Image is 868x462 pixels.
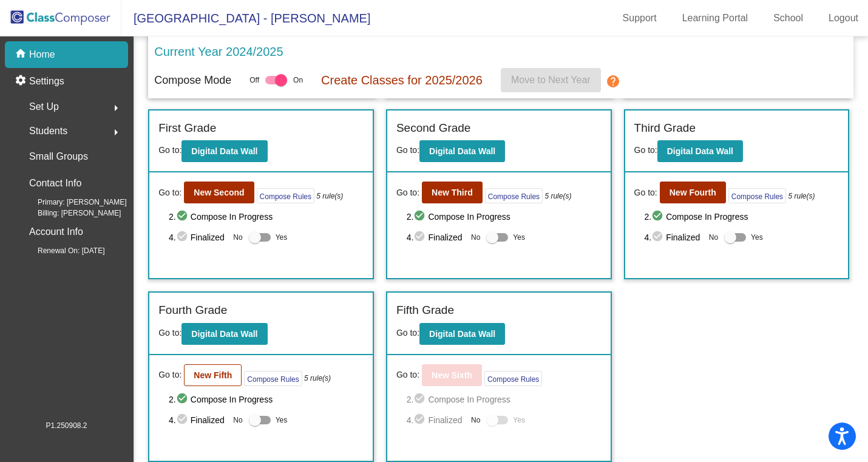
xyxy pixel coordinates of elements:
mat-icon: help [606,74,620,89]
label: First Grade [158,120,216,137]
i: 5 rule(s) [788,191,815,202]
span: Go to: [158,186,181,199]
span: 2. Compose In Progress [407,209,602,224]
span: Billing: [PERSON_NAME] [18,208,121,219]
b: Digital Data Wall [191,146,257,156]
mat-icon: check_circle [176,209,191,224]
span: Go to: [634,186,657,199]
mat-icon: check_circle [413,413,428,427]
span: 4. Finalized [169,413,227,427]
b: Digital Data Wall [429,146,495,156]
button: Compose Rules [484,371,542,386]
button: Move to Next Year [501,68,601,92]
p: Current Year 2024/2025 [154,42,283,61]
button: Compose Rules [244,371,302,386]
mat-icon: check_circle [176,413,191,427]
button: Digital Data Wall [181,323,267,345]
a: Learning Portal [673,8,758,28]
span: On [293,75,303,86]
span: No [471,415,480,426]
mat-icon: check_circle [651,230,666,245]
span: Yes [513,413,525,427]
span: No [471,232,480,243]
span: Yes [276,413,288,427]
p: Compose Mode [154,72,231,89]
i: 5 rule(s) [544,191,571,202]
mat-icon: check_circle [413,209,428,224]
p: Settings [29,74,64,89]
span: 2. Compose In Progress [169,209,364,224]
span: Go to: [158,369,181,381]
mat-icon: settings [15,74,29,89]
mat-icon: home [15,47,29,62]
b: New Fifth [194,370,232,380]
p: Contact Info [29,175,81,192]
button: New Third [422,182,483,203]
span: 4. Finalized [169,230,227,245]
b: New Fourth [670,188,716,197]
a: Logout [819,8,868,28]
button: New Second [184,182,254,203]
button: New Sixth [422,364,482,386]
label: Second Grade [396,120,471,137]
label: Third Grade [634,120,696,137]
mat-icon: arrow_right [109,125,123,140]
b: New Second [194,188,244,197]
span: Yes [751,230,763,245]
span: No [709,232,718,243]
span: Go to: [158,328,181,338]
span: Go to: [396,186,419,199]
mat-icon: check_circle [176,230,191,245]
span: No [233,415,242,426]
p: Home [29,47,55,62]
span: Renewal On: [DATE] [18,245,104,256]
span: Move to Next Year [511,75,591,85]
button: Digital Data Wall [419,323,505,345]
span: Primary: [PERSON_NAME] [18,197,127,208]
span: Set Up [29,98,59,115]
span: 4. Finalized [644,230,702,245]
label: Fourth Grade [158,302,227,319]
p: Create Classes for 2025/2026 [321,71,483,89]
button: Digital Data Wall [181,140,267,162]
p: Account Info [29,223,83,240]
a: School [764,8,813,28]
i: 5 rule(s) [316,191,343,202]
span: 2. Compose In Progress [644,209,839,224]
span: Go to: [158,145,181,155]
button: Digital Data Wall [657,140,743,162]
a: Support [613,8,666,28]
span: Off [249,75,259,86]
i: 5 rule(s) [304,373,331,384]
button: Compose Rules [485,188,543,203]
span: Yes [276,230,288,245]
button: New Fifth [184,364,242,386]
mat-icon: arrow_right [109,101,123,115]
span: Go to: [396,328,419,338]
b: Digital Data Wall [429,329,495,339]
p: Small Groups [29,148,88,165]
b: Digital Data Wall [191,329,257,339]
span: 2. Compose In Progress [407,392,602,407]
span: 4. Finalized [407,230,465,245]
span: Go to: [634,145,657,155]
span: Yes [513,230,525,245]
b: New Third [432,188,473,197]
mat-icon: check_circle [651,209,666,224]
span: Students [29,123,67,140]
span: 4. Finalized [407,413,465,427]
mat-icon: check_circle [413,230,428,245]
span: Go to: [396,145,419,155]
span: [GEOGRAPHIC_DATA] - [PERSON_NAME] [121,8,370,28]
span: Go to: [396,369,419,381]
b: Digital Data Wall [667,146,733,156]
mat-icon: check_circle [413,392,428,407]
label: Fifth Grade [396,302,454,319]
button: Digital Data Wall [419,140,505,162]
mat-icon: check_circle [176,392,191,407]
button: New Fourth [660,182,726,203]
button: Compose Rules [728,188,786,203]
span: 2. Compose In Progress [169,392,364,407]
b: New Sixth [432,370,472,380]
span: No [233,232,242,243]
